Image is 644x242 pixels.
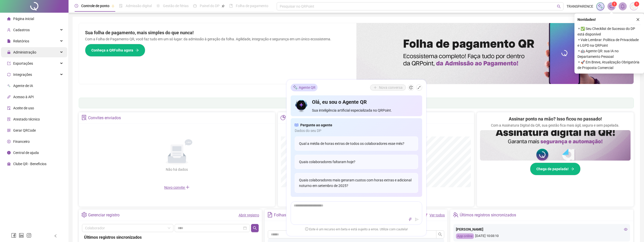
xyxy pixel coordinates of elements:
div: Gerenciar registro [88,211,120,219]
span: notification [609,4,614,9]
h2: Sua folha de pagamento, mais simples do que nunca! [85,29,350,36]
span: exclamation-circle [305,227,308,231]
span: Gerar QRCode [13,128,36,132]
span: sync [7,73,11,76]
button: Conheça a QRFolha agora [85,44,145,57]
span: search [253,226,257,230]
span: facebook [11,233,16,238]
span: dashboard [193,4,197,8]
span: eye [624,228,628,231]
sup: 1 [612,2,617,7]
span: Chega de papelada! [536,166,569,172]
button: thunderbolt [407,216,413,222]
span: thunderbolt [408,218,412,221]
span: file-done [119,4,123,8]
span: gift [7,162,11,166]
span: left [54,234,57,238]
span: Página inicial [13,17,34,21]
span: book [229,4,233,8]
div: Quais colaboradores faltaram hoje? [295,155,418,169]
span: Folha de pagamento [236,4,268,8]
span: close [636,18,640,21]
span: Este é um recurso em beta e está sujeito a erros. Utilize com cautela! [305,227,408,232]
span: pushpin [111,5,114,8]
p: Com a Folha de Pagamento QR, você faz tudo em um só lugar: da admissão à geração da folha. Agilid... [85,36,350,42]
button: send [414,216,420,222]
span: Agente de IA [13,84,33,88]
span: Painel do DP [200,4,220,8]
a: Ver todos [430,213,445,217]
span: file-text [267,212,273,217]
div: Folhas de ponto [274,211,303,219]
span: bell [620,4,625,9]
span: Cadastros [13,28,30,32]
div: Quais colaboradores mais geraram custos com horas extras e adicional noturno em setembro de 2025? [295,173,418,193]
span: ⚬ 🚀 Em Breve, Atualização Obrigatória de Proposta Comercial [577,59,641,71]
sup: Atualize o seu contato no menu Meus Dados [634,2,639,7]
span: 1 [636,2,638,6]
span: Atestado técnico [13,117,40,121]
span: TRANSPARENCE [567,4,593,9]
span: setting [81,212,87,217]
div: Últimos registros sincronizados [460,211,516,219]
span: Controle de ponto [81,4,109,8]
span: Admissão digital [126,4,152,8]
span: info-circle [7,151,11,154]
span: Novidades ! [577,17,596,22]
span: linkedin [19,233,24,238]
img: banner%2F8d14a306-6205-4263-8e5b-06e9a85ad873.png [356,23,634,84]
span: Clube QR - Beneficios [13,162,46,166]
img: icon [295,98,308,113]
span: Financeiro [13,140,30,144]
span: team [453,212,458,217]
span: Administração [13,50,36,54]
span: Dados do seu DP [295,128,418,133]
span: ⚬ Vale Lembrar: Política de Privacidade e LGPD na QRPoint [577,37,641,48]
div: App online [456,233,474,239]
h4: Olá, eu sou o Agente QR [312,98,418,106]
span: Aceite de uso [13,106,34,110]
div: Qual a média de horas extras de todos os colaboradores esse mês? [295,136,418,151]
span: clock-circle [75,4,78,8]
button: Chega de papelada! [530,163,581,175]
span: export [7,62,11,65]
span: ⚬ ✅ Seu Checklist de Sucesso do DP está disponível [577,26,641,37]
span: qrcode [7,129,11,132]
span: file [7,39,11,43]
div: Convites enviados [88,114,121,122]
span: Pergunte ao agente [300,122,332,128]
div: Últimos registros sincronizados [84,234,257,240]
span: 1 [614,2,615,6]
div: Não há dados [154,167,200,172]
span: pushpin [222,5,225,8]
span: instagram [26,233,31,238]
span: home [7,17,11,21]
img: sparkle-icon.fc2bf0ac1784a2077858766a79e2daf3.svg [598,4,603,9]
span: sun [156,4,160,8]
p: Com a Assinatura Digital da QR, sua gestão fica mais ágil, segura e sem papelada. [491,123,619,128]
span: pie-chart [280,115,286,120]
span: history [409,86,413,89]
span: solution [7,117,11,121]
div: [DATE] 10:03:10 [456,233,628,239]
span: ⚬ 🤖 Agente QR: sua IA no Departamento Pessoal [577,48,641,59]
span: dollar [7,140,11,143]
img: sparkle-icon.fc2bf0ac1784a2077858766a79e2daf3.svg [293,85,298,90]
span: audit [7,106,11,110]
span: Conheça a QRFolha agora [91,47,133,53]
span: Sua inteligência artificial especializada no QRPoint. [312,108,418,113]
div: [PERSON_NAME] [456,227,628,232]
span: shrink [417,86,421,89]
a: Abrir registro [239,213,259,217]
span: Acesso à API [13,95,34,99]
span: lock [7,50,11,54]
div: Agente QR [291,84,318,91]
span: api [7,95,11,99]
span: user-add [7,28,11,32]
h2: Assinar ponto na mão? Isso ficou no passado! [509,115,602,123]
span: search [438,232,442,236]
span: arrow-right [571,167,574,171]
span: search [557,5,561,8]
span: plus [186,185,190,189]
span: Relatórios [13,39,29,43]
